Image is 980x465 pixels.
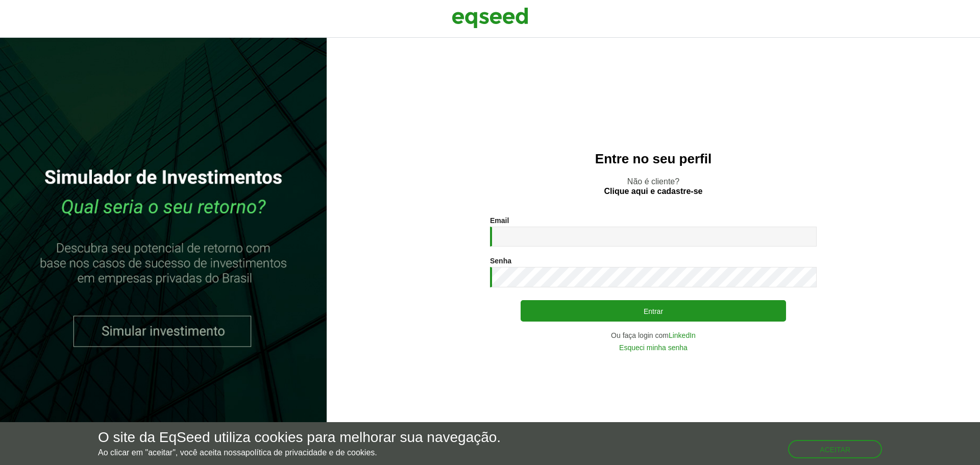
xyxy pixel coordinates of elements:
[246,449,375,457] a: política de privacidade e de cookies
[490,257,511,264] label: Senha
[452,5,528,31] img: EqSeed Logo
[669,332,696,339] a: LinkedIn
[788,440,882,458] button: Aceitar
[347,177,960,196] p: Não é cliente?
[490,332,817,339] div: Ou faça login com
[521,300,786,322] button: Entrar
[490,217,509,224] label: Email
[98,430,501,446] h5: O site da EqSeed utiliza cookies para melhorar sua navegação.
[619,344,688,351] a: Esqueci minha senha
[347,152,960,166] h2: Entre no seu perfil
[604,187,703,195] a: Clique aqui e cadastre-se
[98,448,501,457] p: Ao clicar em "aceitar", você aceita nossa .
